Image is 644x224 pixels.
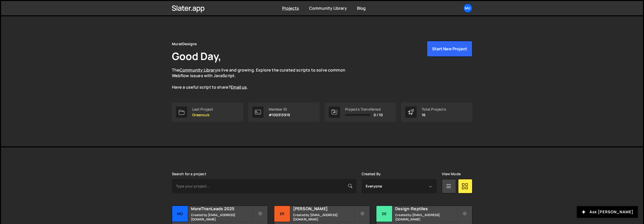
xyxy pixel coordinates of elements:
[180,67,217,73] a: Community Library
[422,113,446,117] p: 16
[395,206,457,211] h2: Design-Reptiles
[293,213,354,221] small: Created by [EMAIL_ADDRESS][DOMAIN_NAME]
[172,41,197,47] div: MuratDesigns
[282,5,299,11] a: Projects
[172,67,355,90] p: The is live and growing. Explore the curated scripts to solve common Webflow issues with JavaScri...
[345,107,383,111] div: Projects Transferred
[395,213,457,221] small: Created by [EMAIL_ADDRESS][DOMAIN_NAME]
[427,41,472,57] button: Start New Project
[309,5,347,11] a: Community Library
[274,206,290,222] div: Er
[172,102,243,122] a: Last Project Greencub
[191,206,252,211] h2: MoreThanLeads 2025
[192,107,213,111] div: Last Project
[172,49,221,63] h1: Good Day,
[376,206,392,222] div: De
[442,172,461,176] label: View Mode
[463,4,472,13] a: Mu
[269,107,290,111] div: Member ID
[269,113,290,117] p: #100313919
[374,113,383,117] span: 0 / 10
[357,5,366,11] a: Blog
[422,107,446,111] div: Total Projects
[191,213,252,221] small: Created by [EMAIL_ADDRESS][DOMAIN_NAME]
[172,179,357,193] input: Type your project...
[172,172,206,176] label: Search for a project
[172,206,188,222] div: Mo
[231,84,247,90] a: Email us
[293,206,354,211] h2: [PERSON_NAME]
[577,206,638,218] button: Ask [PERSON_NAME]
[192,113,213,117] p: Greencub
[362,172,381,176] label: Created By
